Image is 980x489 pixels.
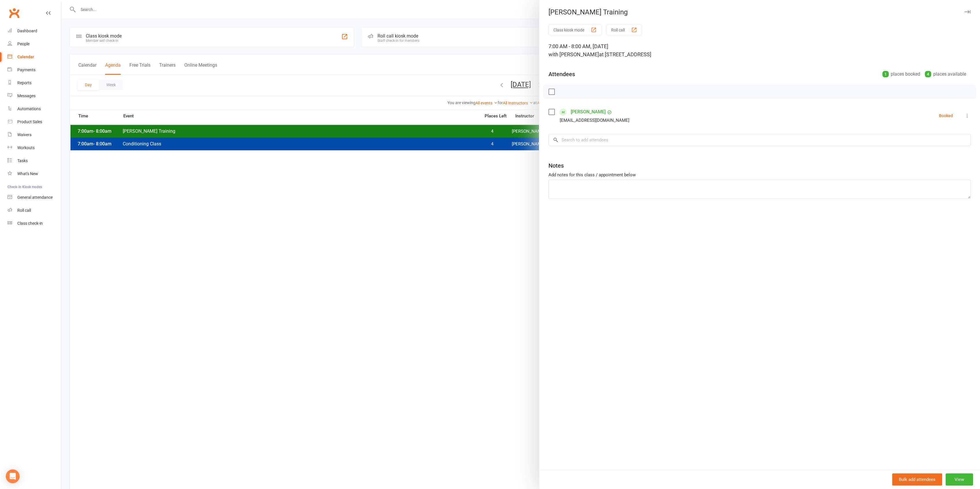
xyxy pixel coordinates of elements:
[8,76,61,89] a: Reports
[8,141,61,154] a: Workouts
[882,70,920,78] div: places booked
[560,117,629,124] div: [EMAIL_ADDRESS][DOMAIN_NAME]
[8,167,61,180] a: What's New
[548,70,575,78] div: Attendees
[17,29,37,33] div: Dashboard
[946,473,973,486] button: View
[6,469,20,483] div: Open Intercom Messenger
[925,70,966,78] div: places available
[548,42,971,59] div: 7:00 AM - 8:00 AM, [DATE]
[17,221,43,226] div: Class check-in
[548,51,599,57] span: with [PERSON_NAME]
[606,25,642,35] button: Roll call
[599,51,651,57] span: at [STREET_ADDRESS]
[17,145,35,150] div: Workouts
[17,195,53,200] div: General attendance
[548,134,971,146] input: Search to add attendees
[8,204,61,217] a: Roll call
[925,71,931,77] div: 4
[548,171,971,178] div: Add notes for this class / appointment below
[17,119,42,124] div: Product Sales
[8,50,61,63] a: Calendar
[892,473,942,486] button: Bulk add attendees
[8,89,61,102] a: Messages
[8,102,61,115] a: Automations
[17,158,28,163] div: Tasks
[882,71,889,77] div: 1
[548,162,564,170] div: Notes
[8,25,61,38] a: Dashboard
[8,38,61,50] a: People
[17,80,31,85] div: Reports
[17,55,34,59] div: Calendar
[8,128,61,141] a: Waivers
[17,208,31,213] div: Roll call
[8,63,61,76] a: Payments
[17,106,41,111] div: Automations
[17,171,38,176] div: What's New
[7,6,21,20] a: Clubworx
[8,154,61,167] a: Tasks
[8,115,61,128] a: Product Sales
[8,191,61,204] a: General attendance kiosk mode
[17,68,36,72] div: Payments
[939,114,953,118] div: Booked
[17,132,31,137] div: Waivers
[17,42,29,46] div: People
[17,93,36,98] div: Messages
[571,107,606,117] a: [PERSON_NAME]
[539,8,980,16] div: [PERSON_NAME] Training
[8,217,61,230] a: Class kiosk mode
[548,25,602,35] button: Class kiosk mode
